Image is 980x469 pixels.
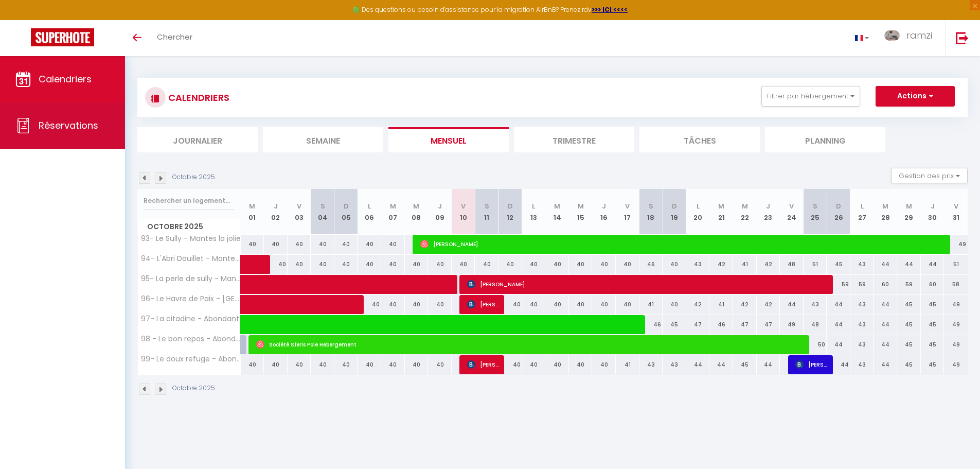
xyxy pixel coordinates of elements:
span: [PERSON_NAME] [467,274,830,294]
div: 44 [827,355,850,374]
abbr: S [649,201,653,211]
a: Chercher [149,20,200,56]
div: 40 [592,295,616,314]
div: 40 [498,355,522,374]
span: [PERSON_NAME] [795,355,827,374]
div: 58 [944,275,968,294]
div: 44 [757,355,780,374]
abbr: M [742,201,748,211]
a: >>> ICI <<<< [592,5,628,14]
div: 42 [757,255,780,274]
div: 40 [311,255,334,274]
span: 96- Le Havre de Paix - [GEOGRAPHIC_DATA] [139,295,242,303]
div: 41 [616,355,639,374]
div: 49 [944,295,968,314]
div: 40 [311,235,334,254]
div: 40 [405,295,429,314]
div: 59 [827,275,850,294]
div: 47 [686,315,710,334]
abbr: M [578,201,584,211]
button: Gestion des prix [891,168,968,183]
div: 43 [850,295,874,314]
abbr: J [438,201,442,211]
h3: CALENDRIERS [166,86,229,109]
abbr: L [532,201,535,211]
span: 97- La citadine - Abondant [139,315,239,323]
abbr: M [249,201,255,211]
abbr: D [508,201,513,211]
span: Société Sferis Pole Hebergement [256,335,808,354]
th: 01 [241,189,264,235]
abbr: J [766,201,770,211]
abbr: M [718,201,724,211]
th: 27 [850,189,874,235]
th: 11 [475,189,498,235]
div: 49 [944,235,968,254]
div: 42 [686,295,710,314]
abbr: D [344,201,349,211]
abbr: M [554,201,560,211]
div: 40 [381,355,405,374]
p: Octobre 2025 [172,384,215,393]
span: ramzi [906,29,932,42]
div: 40 [334,235,358,254]
div: 46 [639,255,663,274]
abbr: L [861,201,864,211]
div: 41 [733,255,757,274]
div: 40 [358,235,381,254]
span: Calendriers [39,73,92,85]
img: Super Booking [31,28,94,46]
li: Journalier [137,127,258,152]
div: 45 [921,355,945,374]
div: 51 [804,255,827,274]
div: 44 [874,295,898,314]
span: 95- La perle de sully - Mantes la jolie [139,275,242,283]
img: logout [956,31,969,44]
p: Octobre 2025 [172,172,215,182]
th: 19 [663,189,686,235]
div: 43 [686,255,710,274]
abbr: J [602,201,606,211]
li: Planning [765,127,885,152]
div: 46 [709,315,733,334]
abbr: V [625,201,630,211]
div: 44 [874,255,898,274]
li: Mensuel [388,127,509,152]
abbr: J [274,201,278,211]
div: 43 [804,295,827,314]
abbr: J [931,201,935,211]
div: 49 [944,335,968,354]
div: 44 [874,355,898,374]
div: 41 [709,295,733,314]
div: 44 [780,295,804,314]
div: 40 [475,255,498,274]
div: 40 [428,355,452,374]
th: 07 [381,189,405,235]
div: 40 [428,295,452,314]
abbr: M [906,201,912,211]
div: 43 [850,315,874,334]
div: 43 [639,355,663,374]
div: 40 [381,295,405,314]
span: 94- L'Abri Douillet - Mantes la jolie [139,255,242,263]
div: 40 [311,355,334,374]
div: 40 [405,255,429,274]
button: Actions [876,86,955,107]
abbr: L [697,201,700,211]
div: 45 [921,315,945,334]
span: [PERSON_NAME] [420,234,949,254]
th: 22 [733,189,757,235]
div: 59 [850,275,874,294]
div: 44 [874,335,898,354]
span: [PERSON_NAME] [PERSON_NAME] [467,355,498,374]
div: 40 [522,355,546,374]
div: 40 [663,295,686,314]
div: 40 [334,355,358,374]
abbr: D [836,201,841,211]
th: 13 [522,189,546,235]
abbr: V [461,201,466,211]
div: 41 [639,295,663,314]
div: 44 [709,355,733,374]
div: 40 [522,295,546,314]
